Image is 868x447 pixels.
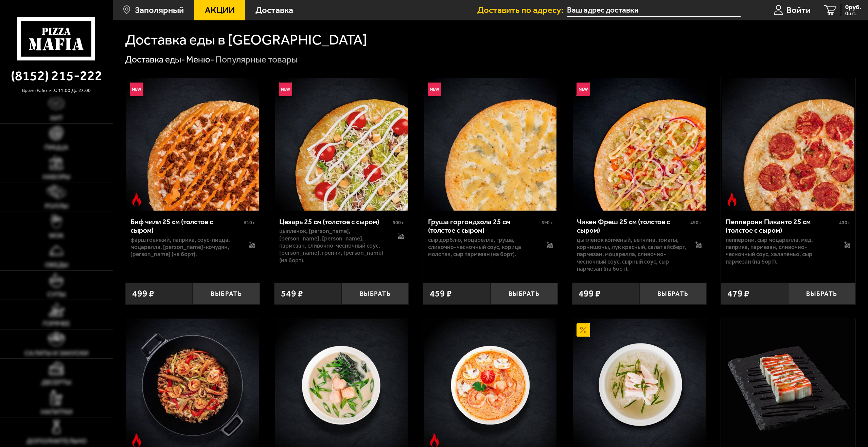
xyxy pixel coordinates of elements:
span: Обеды [45,262,68,268]
span: Десерты [41,379,71,386]
span: 459 ₽ [430,289,452,298]
img: Новинка [279,83,293,96]
span: Войти [786,6,811,15]
div: Цезарь 25 см (толстое с сыром) [279,217,391,226]
p: фарш говяжий, паприка, соус-пицца, моцарелла, [PERSON_NAME]-кочудян, [PERSON_NAME] (на борт). [130,236,240,258]
input: Ваш адрес доставки [567,4,741,17]
p: цыпленок копченый, ветчина, томаты, корнишоны, лук красный, салат айсберг, пармезан, моцарелла, с... [577,236,686,272]
a: НовинкаЦезарь 25 см (толстое с сыром) [274,78,409,211]
div: Популярные товары [215,54,298,66]
button: Выбрать [341,283,409,305]
span: 479 ₽ [727,289,749,298]
img: Акционный [577,323,590,337]
img: Биф чили 25 см (толстое с сыром) [126,78,259,211]
span: Акции [205,6,235,15]
span: 490 г [690,220,702,226]
button: Выбрать [193,283,260,305]
span: Доставить по адресу: [477,6,567,15]
span: Супы [47,291,66,298]
span: Горячее [43,320,70,327]
img: Цезарь 25 см (толстое с сыром) [275,78,408,211]
img: Новинка [577,83,590,96]
span: 499 ₽ [579,289,601,298]
span: Напитки [41,409,72,415]
span: 549 ₽ [281,289,303,298]
button: Выбрать [639,283,707,305]
span: Хит [50,115,63,122]
a: Доставка еды- [125,54,185,65]
h1: Доставка еды в [GEOGRAPHIC_DATA] [125,33,367,47]
img: Чикен Фреш 25 см (толстое с сыром) [573,78,706,211]
span: Дополнительно [26,438,87,445]
button: Выбрать [491,283,558,305]
img: Груша горгондзола 25 см (толстое с сыром) [424,78,557,211]
div: Груша горгондзола 25 см (толстое с сыром) [428,217,540,235]
span: 500 г [393,220,404,226]
a: НовинкаЧикен Фреш 25 см (толстое с сыром) [572,78,707,211]
img: Острое блюдо [130,433,143,447]
span: 499 ₽ [132,289,154,298]
span: Салаты и закуски [24,350,88,357]
span: 510 г [244,220,255,226]
img: Пепперони Пиканто 25 см (толстое с сыром) [722,78,854,211]
img: Новинка [130,83,143,96]
div: Биф чили 25 см (толстое с сыром) [130,217,242,235]
span: Наборы [43,174,70,180]
a: Острое блюдоПепперони Пиканто 25 см (толстое с сыром) [721,78,855,211]
a: НовинкаОстрое блюдоБиф чили 25 см (толстое с сыром) [125,78,260,211]
a: Меню- [186,54,214,65]
p: сыр дорблю, моцарелла, груша, сливочно-чесночный соус, корица молотая, сыр пармезан (на борт). [428,236,537,258]
img: Острое блюдо [428,433,441,447]
p: пепперони, сыр Моцарелла, мед, паприка, пармезан, сливочно-чесночный соус, халапеньо, сыр пармеза... [726,236,835,265]
div: Пепперони Пиканто 25 см (толстое с сыром) [726,217,837,235]
span: WOK [49,232,64,239]
span: Доставка [255,6,293,15]
span: 430 г [839,220,850,226]
span: 390 г [542,220,553,226]
span: Пицца [45,144,68,151]
img: Острое блюдо [130,193,143,206]
button: Выбрать [788,283,855,305]
span: Заполярный [135,6,184,15]
span: Роллы [45,203,68,210]
span: 0 шт. [845,11,861,16]
p: цыпленок, [PERSON_NAME], [PERSON_NAME], [PERSON_NAME], пармезан, сливочно-чесночный соус, [PERSON... [279,228,389,264]
img: Острое блюдо [725,193,739,206]
a: НовинкаГруша горгондзола 25 см (толстое с сыром) [423,78,557,211]
img: Новинка [428,83,441,96]
div: Чикен Фреш 25 см (толстое с сыром) [577,217,689,235]
span: 0 руб. [845,4,861,11]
